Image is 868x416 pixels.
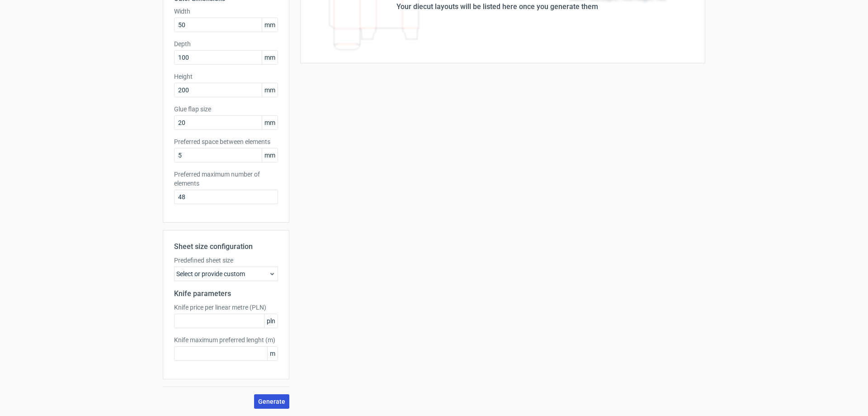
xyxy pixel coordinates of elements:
span: Generate [258,398,285,405]
span: pln [264,314,278,328]
label: Width [174,7,278,16]
div: Select or provide custom [174,267,278,281]
label: Preferred maximum number of elements [174,170,278,188]
label: Preferred space between elements [174,137,278,146]
span: mm [262,148,278,162]
span: mm [262,116,278,129]
label: Knife maximum preferred lenght (m) [174,335,278,344]
span: mm [262,18,278,32]
label: Knife price per linear metre (PLN) [174,303,278,312]
span: mm [262,83,278,97]
div: Your diecut layouts will be listed here once you generate them [396,1,598,12]
span: m [267,347,278,360]
label: Predefined sheet size [174,256,278,265]
button: Generate [254,394,289,409]
h2: Sheet size configuration [174,241,278,252]
span: mm [262,51,278,64]
label: Height [174,72,278,81]
h2: Knife parameters [174,288,278,299]
label: Depth [174,39,278,48]
label: Glue flap size [174,105,278,114]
